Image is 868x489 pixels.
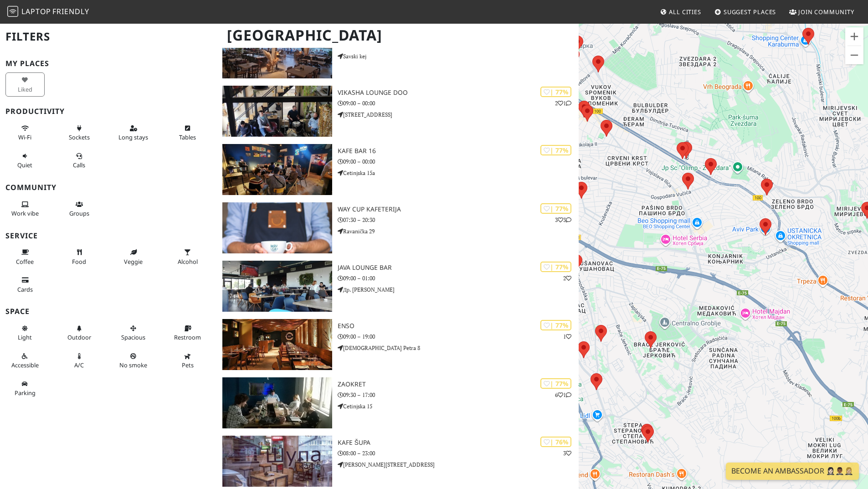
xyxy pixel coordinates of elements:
[73,161,85,169] span: Video/audio calls
[17,285,33,293] span: Credit cards
[74,361,84,369] span: Air conditioned
[60,121,99,145] button: Sockets
[338,439,579,447] h3: Kafe Šupa
[338,285,579,294] p: Др. [PERSON_NAME]
[168,349,207,373] button: Pets
[11,361,39,369] span: Accessible
[5,321,45,345] button: Light
[5,107,211,116] h3: Productivity
[18,333,32,341] span: Natural light
[5,376,45,401] button: Parking
[338,344,579,352] p: [DEMOGRAPHIC_DATA] Petra 8
[656,4,705,20] a: All Cities
[7,4,89,20] a: LaptopFriendly LaptopFriendly
[5,183,211,192] h3: Community
[786,4,858,20] a: Join Community
[845,27,863,46] button: Zoom in
[563,332,571,341] p: 1
[217,202,579,253] a: Way Cup kafeterija | 77% 33 Way Cup kafeterija 07:30 – 20:30 Ravanička 29
[168,245,207,269] button: Alcohol
[60,349,99,373] button: A/C
[220,23,577,48] h1: [GEOGRAPHIC_DATA]
[555,391,571,399] p: 6 1
[7,6,18,17] img: LaptopFriendly
[338,264,579,272] h3: Java lounge bar
[338,322,579,330] h3: Enso
[17,161,32,169] span: Quiet
[555,216,571,224] p: 3 3
[217,86,579,137] a: Vikasha Lounge Doo | 77% 21 Vikasha Lounge Doo 09:00 – 00:00 [STREET_ADDRESS]
[5,23,211,51] h2: Filters
[217,144,579,195] a: Kafe Bar 16 | 77% Kafe Bar 16 09:00 – 00:00 Cetinjska 15a
[338,460,579,469] p: [PERSON_NAME][STREET_ADDRESS]
[222,144,332,195] img: Kafe Bar 16
[16,257,34,266] span: Coffee
[21,6,51,16] span: Laptop
[338,402,579,411] p: Cetinjska 15
[67,333,91,341] span: Outdoor area
[217,436,579,487] a: Kafe Šupa | 76% 3 Kafe Šupa 08:00 – 23:00 [PERSON_NAME][STREET_ADDRESS]
[845,46,863,64] button: Zoom out
[540,378,571,389] div: | 77%
[5,149,45,173] button: Quiet
[121,333,145,341] span: Spacious
[114,321,153,345] button: Spacious
[217,319,579,370] a: Enso | 77% 1 Enso 09:00 – 19:00 [DEMOGRAPHIC_DATA] Petra 8
[222,436,332,487] img: Kafe Šupa
[338,110,579,119] p: [STREET_ADDRESS]
[60,245,99,269] button: Food
[5,121,45,145] button: Wi-Fi
[724,8,776,16] span: Suggest Places
[540,145,571,155] div: | 77%
[555,99,571,108] p: 2 1
[711,4,780,20] a: Suggest Places
[60,197,99,221] button: Groups
[72,257,86,266] span: Food
[5,307,211,316] h3: Space
[338,381,579,388] h3: Zaokret
[563,449,571,458] p: 3
[338,206,579,213] h3: Way Cup kafeterija
[5,245,45,269] button: Coffee
[60,149,99,173] button: Calls
[540,87,571,97] div: | 77%
[114,245,153,269] button: Veggie
[11,209,39,217] span: People working
[182,361,194,369] span: Pet friendly
[338,391,579,399] p: 09:30 – 17:00
[124,257,143,266] span: Veggie
[217,261,579,312] a: Java lounge bar | 77% 2 Java lounge bar 09:00 – 01:00 Др. [PERSON_NAME]
[222,377,332,428] img: Zaokret
[540,320,571,330] div: | 77%
[338,227,579,236] p: Ravanička 29
[5,197,45,221] button: Work vibe
[5,59,211,68] h3: My Places
[15,389,36,397] span: Parking
[338,89,579,97] h3: Vikasha Lounge Doo
[174,333,201,341] span: Restroom
[338,99,579,108] p: 09:00 – 00:00
[114,349,153,373] button: No smoke
[222,261,332,312] img: Java lounge bar
[338,449,579,458] p: 08:00 – 23:00
[338,169,579,177] p: Cetinjska 15a
[5,349,45,373] button: Accessible
[60,321,99,345] button: Outdoor
[540,262,571,272] div: | 77%
[69,209,89,217] span: Group tables
[222,86,332,137] img: Vikasha Lounge Doo
[18,133,31,141] span: Stable Wi-Fi
[5,232,211,240] h3: Service
[338,147,579,155] h3: Kafe Bar 16
[563,274,571,283] p: 2
[669,8,701,16] span: All Cities
[168,121,207,145] button: Tables
[338,216,579,224] p: 07:30 – 20:30
[168,321,207,345] button: Restroom
[52,6,89,16] span: Friendly
[217,377,579,428] a: Zaokret | 77% 61 Zaokret 09:30 – 17:00 Cetinjska 15
[338,274,579,283] p: 09:00 – 01:00
[338,157,579,166] p: 09:00 – 00:00
[5,273,45,297] button: Cards
[798,8,854,16] span: Join Community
